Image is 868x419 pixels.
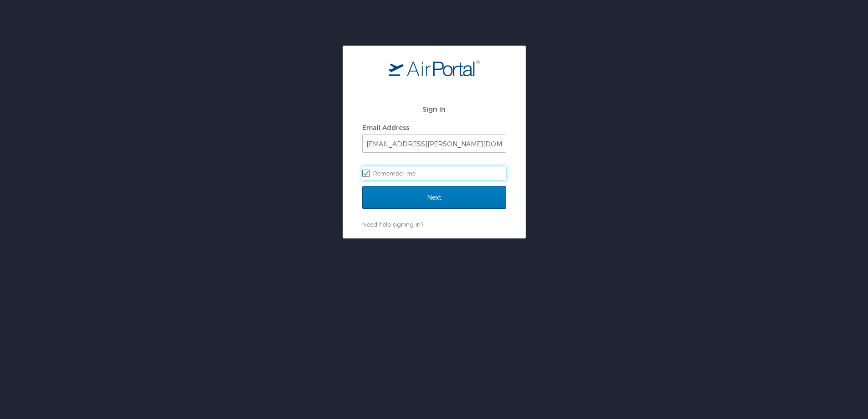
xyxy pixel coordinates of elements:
input: Next [362,186,506,209]
h2: Sign In [362,104,506,114]
label: Email Address [362,124,409,131]
a: Need help signing in? [362,221,423,228]
label: Remember me [362,166,506,180]
img: logo [389,60,480,76]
